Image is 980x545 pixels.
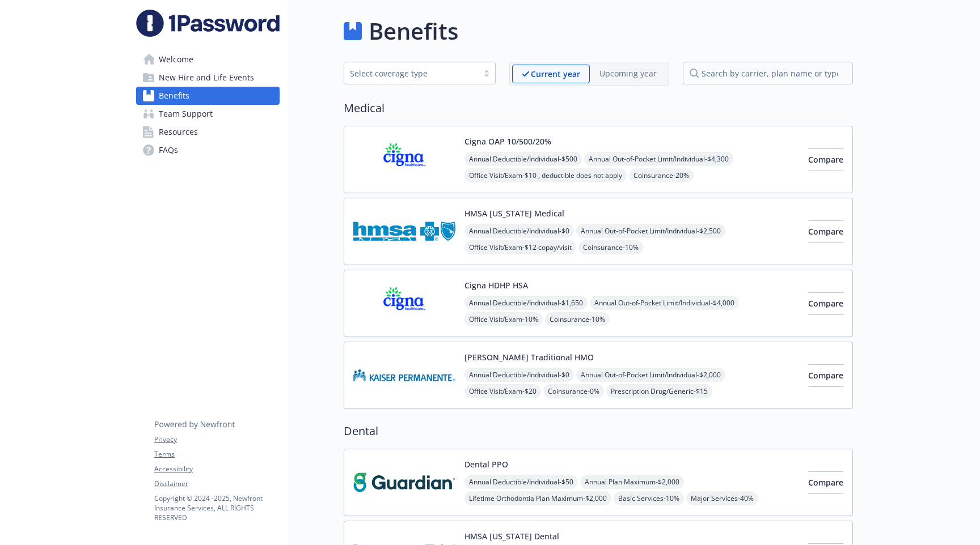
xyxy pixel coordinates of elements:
[464,530,559,542] button: HMSA [US_STATE] Dental
[531,68,580,80] p: Current year
[136,87,280,105] a: Benefits
[159,123,198,141] span: Resources
[464,207,564,219] button: HMSA [US_STATE] Medical
[464,152,582,166] span: Annual Deductible/Individual - $500
[464,368,574,382] span: Annual Deductible/Individual - $0
[136,69,280,87] a: New Hire and Life Events
[136,50,280,69] a: Welcome
[576,368,725,382] span: Annual Out-of-Pocket Limit/Individual - $2,000
[159,69,254,87] span: New Hire and Life Events
[464,475,578,489] span: Annual Deductible/Individual - $50
[344,100,853,117] h2: Medical
[353,279,455,327] img: CIGNA carrier logo
[464,491,611,505] span: Lifetime Orthodontia Plan Maximum - $2,000
[808,298,843,309] span: Compare
[590,296,739,310] span: Annual Out-of-Pocket Limit/Individual - $4,000
[464,240,576,254] span: Office Visit/Exam - $12 copay/visit
[576,224,725,238] span: Annual Out-of-Pocket Limit/Individual - $2,500
[808,292,843,315] button: Compare
[159,105,213,123] span: Team Support
[154,479,279,489] a: Disclaimer
[686,491,758,505] span: Major Services - 40%
[154,493,279,522] p: Copyright © 2024 - 2025 , Newfront Insurance Services, ALL RIGHTS RESERVED
[464,312,543,326] span: Office Visit/Exam - 10%
[159,87,189,105] span: Benefits
[584,152,733,166] span: Annual Out-of-Pocket Limit/Individual - $4,300
[599,67,657,79] p: Upcoming year
[464,384,541,398] span: Office Visit/Exam - $20
[614,491,684,505] span: Basic Services - 10%
[464,296,588,310] span: Annual Deductible/Individual - $1,650
[159,141,178,159] span: FAQs
[136,141,280,159] a: FAQs
[578,240,643,254] span: Coinsurance - 10%
[344,423,853,440] h2: Dental
[353,207,455,256] img: Hawaii Medical Service Association carrier logo
[464,351,594,363] button: [PERSON_NAME] Traditional HMO
[154,449,279,459] a: Terms
[808,220,843,243] button: Compare
[580,475,684,489] span: Annual Plan Maximum - $2,000
[136,123,280,141] a: Resources
[543,384,604,398] span: Coinsurance - 0%
[464,458,508,470] button: Dental PPO
[159,50,193,69] span: Welcome
[353,135,455,184] img: CIGNA carrier logo
[154,435,279,445] a: Privacy
[545,312,610,326] span: Coinsurance - 10%
[464,279,528,291] button: Cigna HDHP HSA
[683,62,853,84] input: search by carrier, plan name or type
[353,458,455,506] img: Guardian carrier logo
[590,65,666,83] span: Upcoming year
[808,370,843,381] span: Compare
[464,224,574,238] span: Annual Deductible/Individual - $0
[350,67,472,79] div: Select coverage type
[136,105,280,123] a: Team Support
[808,154,843,165] span: Compare
[808,477,843,488] span: Compare
[629,168,694,182] span: Coinsurance - 20%
[464,135,551,147] button: Cigna OAP 10/500/20%
[808,226,843,237] span: Compare
[154,464,279,474] a: Accessibility
[808,364,843,387] button: Compare
[369,14,458,48] h1: Benefits
[464,168,627,182] span: Office Visit/Exam - $10 , deductible does not apply
[808,471,843,494] button: Compare
[606,384,712,398] span: Prescription Drug/Generic - $15
[808,148,843,171] button: Compare
[353,351,455,399] img: Kaiser Permanente Insurance Company carrier logo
